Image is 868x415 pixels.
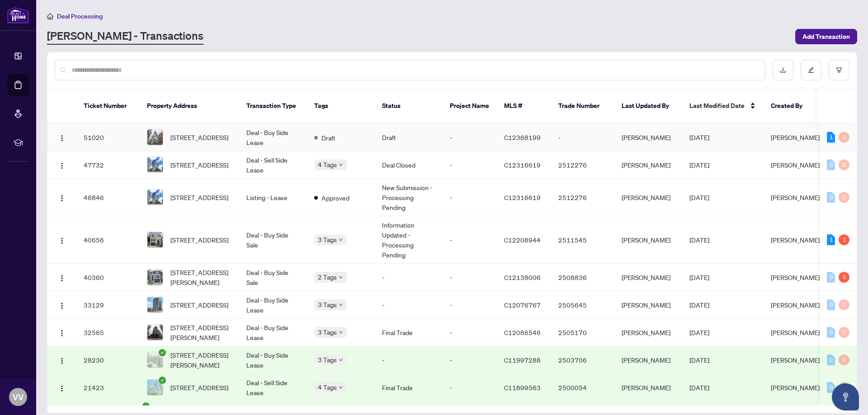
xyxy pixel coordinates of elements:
span: C12076767 [504,301,541,309]
span: down [339,238,343,242]
a: [PERSON_NAME] - Transactions [47,28,203,45]
td: [PERSON_NAME] [614,179,682,216]
span: [PERSON_NAME] [771,273,820,281]
div: 0 [827,354,835,365]
td: [PERSON_NAME] [614,346,682,374]
span: [STREET_ADDRESS][PERSON_NAME] [170,267,232,287]
img: Logo [58,195,66,202]
td: Deal - Sell Side Lease [239,374,307,401]
span: down [339,163,343,167]
td: - [443,124,497,151]
div: 1 [827,132,835,143]
td: - [375,346,443,374]
td: Deal - Buy Side Lease [239,124,307,151]
span: C11997288 [504,356,541,364]
span: [DATE] [689,328,709,336]
span: 4 Tags [318,382,337,392]
td: - [443,319,497,346]
span: [STREET_ADDRESS] [170,300,228,310]
td: 32565 [76,319,140,346]
span: [PERSON_NAME] [771,161,820,169]
span: down [339,358,343,362]
button: edit [801,60,821,80]
td: Draft [375,124,443,151]
span: VV [13,391,24,403]
span: 3 Tags [318,299,337,310]
span: [STREET_ADDRESS] [170,132,228,142]
td: Deal - Buy Side Lease [239,319,307,346]
td: - [443,216,497,264]
img: Logo [58,330,66,337]
td: 33129 [76,291,140,319]
span: Draft [321,133,335,143]
td: 2508836 [551,264,614,291]
span: C11899563 [504,383,541,392]
div: 1 [839,234,849,245]
button: Logo [55,353,69,367]
td: [PERSON_NAME] [614,291,682,319]
img: thumbnail-img [147,157,163,173]
td: 2505170 [551,319,614,346]
td: [PERSON_NAME] [614,374,682,401]
span: Deal Processing [57,12,103,20]
span: [STREET_ADDRESS] [170,192,228,202]
img: Logo [58,275,66,282]
div: 0 [839,132,849,143]
td: Deal - Sell Side Lease [239,151,307,179]
span: down [339,385,343,390]
span: [PERSON_NAME] [771,193,820,201]
div: 0 [839,354,849,365]
span: [PERSON_NAME] [771,383,820,392]
span: [STREET_ADDRESS] [170,382,228,392]
span: Last Modified Date [689,101,745,111]
button: Logo [55,130,69,145]
div: 0 [827,299,835,310]
span: [STREET_ADDRESS][PERSON_NAME] [170,322,232,342]
td: 2512276 [551,179,614,216]
span: [PERSON_NAME] [771,236,820,244]
th: Last Updated By [614,89,682,124]
td: - [443,264,497,291]
img: thumbnail-img [147,190,163,205]
div: 0 [827,382,835,393]
td: 2500054 [551,374,614,401]
td: [PERSON_NAME] [614,124,682,151]
div: 5 [839,272,849,283]
img: Logo [58,385,66,392]
span: C12316619 [504,161,541,169]
img: Logo [58,302,66,309]
span: 3 Tags [318,234,337,245]
span: C12208944 [504,236,541,244]
span: [DATE] [689,161,709,169]
td: - [443,179,497,216]
span: 2 Tags [318,272,337,282]
td: New Submission - Processing Pending [375,179,443,216]
div: 0 [827,159,835,170]
span: download [780,67,786,73]
td: Deal Closed [375,151,443,179]
span: Add Transaction [802,29,850,44]
td: - [443,374,497,401]
td: Deal - Buy Side Sale [239,264,307,291]
td: - [443,291,497,319]
td: 2503706 [551,346,614,374]
img: Logo [58,162,66,169]
td: - [443,346,497,374]
td: - [375,264,443,291]
span: [DATE] [689,273,709,281]
div: 0 [839,159,849,170]
div: 1 [827,234,835,245]
img: thumbnail-img [147,352,163,368]
button: Open asap [832,383,859,410]
img: Logo [58,237,66,244]
td: Listing - Lease [239,179,307,216]
span: edit [808,67,814,73]
span: [DATE] [689,133,709,141]
td: 2511545 [551,216,614,264]
span: [STREET_ADDRESS] [170,160,228,170]
span: 3 Tags [318,354,337,365]
td: 51020 [76,124,140,151]
button: Logo [55,270,69,284]
span: Approved [321,193,349,203]
div: 0 [827,192,835,203]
